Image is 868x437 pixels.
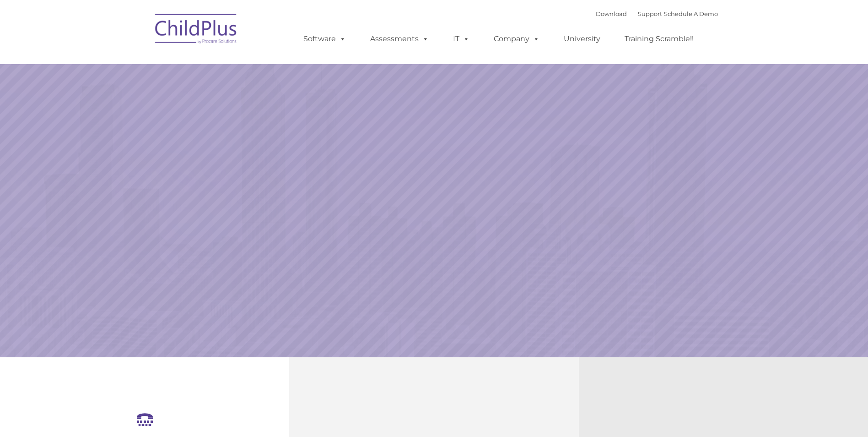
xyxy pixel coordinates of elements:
font: | [596,10,718,17]
a: University [555,30,609,48]
a: IT [444,30,479,48]
a: Software [294,30,355,48]
a: Download [596,10,627,17]
a: Company [485,30,549,48]
a: Support [638,10,662,17]
img: ChildPlus by Procare Solutions [151,7,242,53]
a: Training Scramble!! [615,30,703,48]
a: Schedule A Demo [664,10,718,17]
a: Assessments [361,30,438,48]
a: Learn More [590,259,735,298]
